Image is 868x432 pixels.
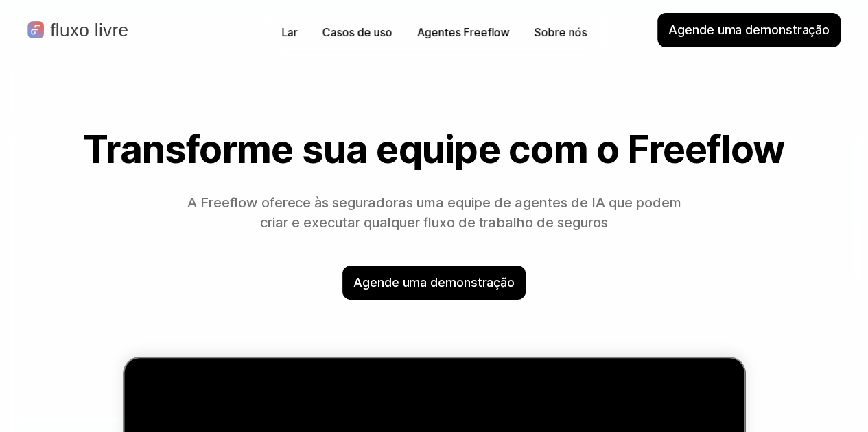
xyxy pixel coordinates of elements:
[50,20,128,40] font: fluxo livre
[281,25,298,39] font: Lar
[322,25,392,39] font: Casos de uso
[417,25,510,39] font: Agentes Freeflow
[316,22,399,43] button: Casos de uso
[342,266,526,300] div: Agende uma demonstração
[83,126,785,173] font: Transforme sua equipe com o Freeflow
[657,13,841,47] div: Agende uma demonstração
[410,22,517,43] a: Agentes Freeflow
[668,23,830,37] font: Agende uma demonstração
[187,194,685,231] font: A Freeflow oferece às seguradoras uma equipe de agentes de IA que podem criar e executar qualquer...
[528,22,594,43] a: Sobre nós
[353,275,515,290] font: Agende uma demonstração
[535,25,587,39] font: Sobre nós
